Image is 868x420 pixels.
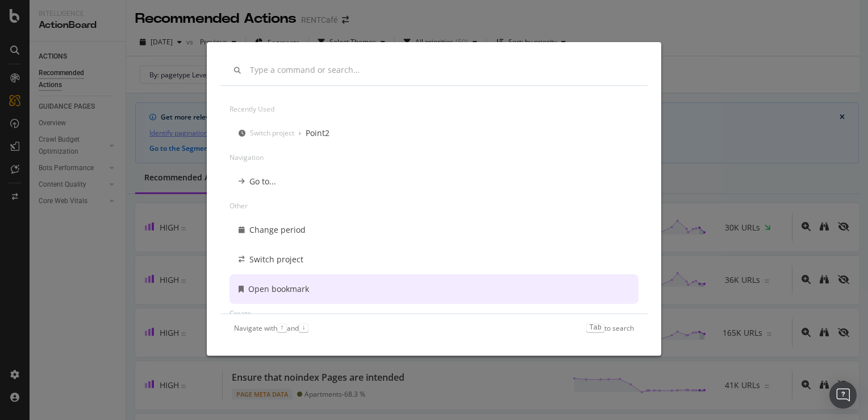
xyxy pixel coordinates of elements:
div: Navigate with and [234,323,308,333]
kbd: ↓ [299,323,308,332]
div: Switch project [249,254,303,265]
div: Open bookmark [248,283,309,295]
div: modal [207,42,661,356]
div: Switch project [250,128,294,138]
div: Open Intercom Messenger [829,381,857,409]
kbd: ↑ [277,323,287,332]
div: Other [229,196,639,215]
div: Go to... [249,176,276,187]
div: to search [586,323,634,333]
div: Navigation [229,148,639,167]
div: Create [229,304,639,323]
div: Change period [249,224,306,236]
kbd: Tab [586,323,604,332]
div: Recently used [229,100,639,118]
div: Point2 [306,127,329,139]
div: › [299,128,301,138]
input: Type a command or search… [250,65,634,75]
